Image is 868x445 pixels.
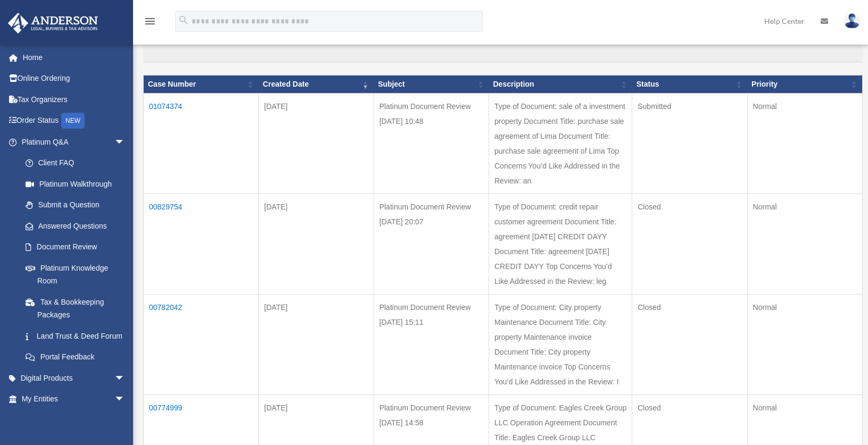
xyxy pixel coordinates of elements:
th: Subject: activate to sort column ascending [374,75,489,94]
a: Portal Feedback [15,347,136,368]
td: Normal [747,94,862,194]
td: Normal [747,194,862,295]
td: 00782042 [144,295,259,395]
td: Platinum Document Review [DATE] 10:48 [374,94,489,194]
input: Search: [143,43,863,63]
a: Home [7,47,141,68]
td: Type of Document: sale of a investment property Document Title: purchase sale agreement of Lima D... [489,94,632,194]
i: search [178,14,189,26]
a: Digital Productsarrow_drop_down [7,367,141,389]
a: Tax Organizers [7,89,141,110]
label: Search: [143,28,863,63]
a: Tax & Bookkeeping Packages [15,291,136,325]
th: Status: activate to sort column ascending [632,75,747,94]
a: Submit a Question [15,195,136,216]
th: Description: activate to sort column ascending [489,75,632,94]
td: Type of Document: City property Maintenance Document Title: City property Maintenance invoice Doc... [489,295,632,395]
i: menu [144,15,156,28]
th: Created Date: activate to sort column ascending [259,75,374,94]
th: Case Number: activate to sort column ascending [144,75,259,94]
td: [DATE] [259,94,374,194]
a: Platinum Q&Aarrow_drop_down [7,131,136,153]
div: NEW [61,113,85,129]
th: Priority: activate to sort column ascending [747,75,862,94]
td: [DATE] [259,194,374,295]
td: 01074374 [144,94,259,194]
a: Platinum Walkthrough [15,173,136,195]
a: Answered Questions [15,215,130,237]
a: Online Ordering [7,68,141,89]
a: Document Review [15,237,136,258]
td: [DATE] [259,295,374,395]
img: Anderson Advisors Platinum Portal [5,13,101,33]
a: Order StatusNEW [7,110,141,132]
a: Client FAQ [15,153,136,174]
img: User Pic [844,13,860,29]
td: Type of Document: credit repair customer agreement Document Title: agreement [DATE] CREDIT DAYY D... [489,194,632,295]
td: Submitted [632,94,747,194]
a: Land Trust & Deed Forum [15,325,136,347]
td: Closed [632,194,747,295]
span: arrow_drop_down [114,367,136,389]
a: menu [144,19,156,28]
td: 00829754 [144,194,259,295]
a: My Entitiesarrow_drop_down [7,389,141,410]
span: arrow_drop_down [114,389,136,410]
span: arrow_drop_down [114,131,136,153]
td: Normal [747,295,862,395]
a: Platinum Knowledge Room [15,257,136,291]
td: Closed [632,295,747,395]
td: Platinum Document Review [DATE] 15:11 [374,295,489,395]
td: Platinum Document Review [DATE] 20:07 [374,194,489,295]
